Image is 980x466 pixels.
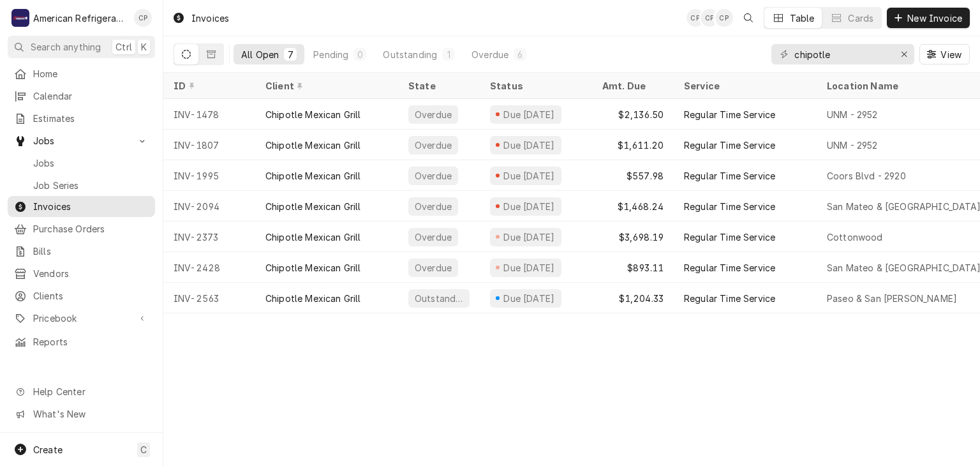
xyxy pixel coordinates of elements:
[163,222,255,252] div: INV-2373
[471,48,509,61] div: Overdue
[413,261,453,274] div: Overdue
[8,308,155,329] a: Go to Pricebook
[265,292,361,305] div: Chipotle Mexican Grill
[413,292,464,305] div: Outstanding
[408,79,470,93] div: State
[265,108,361,121] div: Chipotle Mexican Grill
[265,169,361,183] div: Chipotle Mexican Grill
[33,11,127,25] div: American Refrigeration LLC
[827,169,906,183] div: Coors Blvd - 2920
[684,79,804,93] div: Service
[33,444,63,455] span: Create
[33,200,149,213] span: Invoices
[33,134,130,147] span: Jobs
[33,179,149,192] span: Job Series
[938,48,964,61] span: View
[163,252,255,283] div: INV-2428
[163,283,255,313] div: INV-2563
[134,9,152,27] div: CP
[592,252,674,283] div: $893.11
[33,244,149,258] span: Bills
[8,263,155,284] a: Vendors
[383,48,437,61] div: Outstanding
[241,48,279,61] div: All Open
[265,261,361,274] div: Chipotle Mexican Grill
[8,285,155,306] a: Clients
[8,108,155,129] a: Estimates
[413,108,453,121] div: Overdue
[265,200,361,213] div: Chipotle Mexican Grill
[848,11,873,25] div: Cards
[286,48,294,61] div: 7
[33,156,149,170] span: Jobs
[8,86,155,107] a: Calendar
[8,130,155,151] a: Go to Jobs
[11,9,29,27] div: A
[715,9,733,27] div: CP
[8,331,155,352] a: Reports
[33,222,149,236] span: Purchase Orders
[265,139,361,152] div: Chipotle Mexican Grill
[502,261,556,274] div: Due [DATE]
[701,9,718,27] div: Cordel Pyle's Avatar
[684,292,775,305] div: Regular Time Service
[413,230,453,244] div: Overdue
[163,130,255,160] div: INV-1807
[687,9,704,27] div: CP
[905,11,965,25] span: New Invoice
[313,48,348,61] div: Pending
[115,40,132,54] span: Ctrl
[827,108,878,121] div: UNM - 2952
[502,108,556,121] div: Due [DATE]
[592,99,674,130] div: $2,136.50
[356,48,364,61] div: 0
[141,40,147,54] span: K
[163,191,255,222] div: INV-2094
[8,241,155,262] a: Bills
[919,44,970,64] button: View
[894,44,914,64] button: Erase input
[445,48,452,61] div: 1
[715,9,733,27] div: Cordel Pyle's Avatar
[265,79,385,93] div: Client
[33,289,149,303] span: Clients
[502,200,556,213] div: Due [DATE]
[413,169,453,183] div: Overdue
[140,443,147,456] span: C
[490,79,579,93] div: Status
[684,230,775,244] div: Regular Time Service
[8,403,155,425] a: Go to What's New
[592,283,674,313] div: $1,204.33
[502,292,556,305] div: Due [DATE]
[33,385,147,398] span: Help Center
[502,230,556,244] div: Due [DATE]
[794,44,890,64] input: Keyword search
[33,67,149,80] span: Home
[413,139,453,152] div: Overdue
[790,11,815,25] div: Table
[31,40,101,54] span: Search anything
[592,191,674,222] div: $1,468.24
[413,200,453,213] div: Overdue
[687,9,704,27] div: Cordel Pyle's Avatar
[33,312,130,325] span: Pricebook
[592,222,674,252] div: $3,698.19
[592,130,674,160] div: $1,611.20
[827,292,957,305] div: Paseo & San [PERSON_NAME]
[502,169,556,183] div: Due [DATE]
[8,196,155,217] a: Invoices
[8,36,155,58] button: Search anythingCtrlK
[8,218,155,239] a: Purchase Orders
[502,139,556,152] div: Due [DATE]
[8,63,155,84] a: Home
[8,381,155,402] a: Go to Help Center
[163,99,255,130] div: INV-1478
[738,8,759,28] button: Open search
[602,79,661,93] div: Amt. Due
[33,89,149,103] span: Calendar
[684,261,775,274] div: Regular Time Service
[8,175,155,196] a: Job Series
[684,200,775,213] div: Regular Time Service
[134,9,152,27] div: Cordel Pyle's Avatar
[8,153,155,174] a: Jobs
